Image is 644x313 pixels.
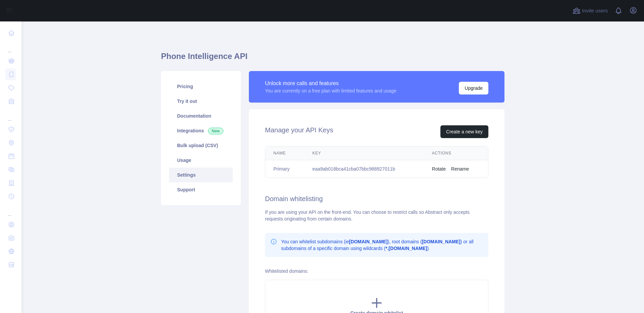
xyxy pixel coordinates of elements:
button: Rename [451,166,469,172]
button: Invite users [571,5,609,16]
h2: Domain whitelisting [265,194,488,203]
a: Documentation [169,109,233,123]
a: Bulk upload (CSV) [169,138,233,153]
p: You can whitelist subdomains (ie ), root domains ( ) or all subdomains of a specific domain using... [281,238,483,252]
a: Usage [169,153,233,168]
b: [DOMAIN_NAME] [349,239,388,244]
th: Actions [424,146,488,160]
button: Upgrade [459,82,488,95]
a: Try it out [169,94,233,109]
span: Invite users [582,7,608,15]
div: ... [5,40,16,54]
td: Primary [265,160,304,178]
th: Key [304,146,424,160]
td: eaa9ab018bca41cba07bbc988827011b [304,160,424,178]
div: ... [5,109,16,122]
span: New [208,128,223,134]
a: Pricing [169,79,233,94]
h1: Phone Intelligence API [161,51,504,67]
label: Whitelisted domains: [265,268,308,274]
a: Support [169,182,233,197]
div: ... [5,204,16,217]
th: Name [265,146,304,160]
a: Integrations New [169,123,233,138]
div: You are currently on a free plan with limited features and usage [265,87,396,94]
b: [DOMAIN_NAME] [422,239,461,244]
h2: Manage your API Keys [265,125,333,138]
button: Create a new key [440,125,488,138]
div: Unlock more calls and features [265,79,396,87]
b: *.[DOMAIN_NAME] [385,246,427,251]
button: Rotate [432,166,446,172]
div: If you are using your API on the front-end. You can choose to restrict calls so Abstract only acc... [265,209,488,222]
a: Settings [169,168,233,182]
